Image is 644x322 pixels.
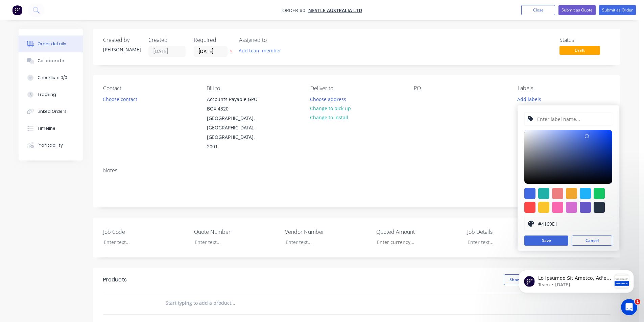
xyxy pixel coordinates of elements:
div: #20b2aa [538,188,549,199]
div: Created by [103,37,140,43]
div: Profitability [38,142,63,148]
button: Change to pick up [307,104,355,113]
div: Notes [103,167,610,174]
button: Profitability [19,137,83,154]
div: #f6ab2f [566,188,577,199]
button: Save [524,236,568,246]
label: Quote Number [194,228,279,236]
label: Job Details [467,228,552,236]
div: Products [103,276,127,284]
span: 1 [635,299,640,304]
div: Deliver to [310,85,403,92]
button: Show / Hide columns [504,274,556,285]
button: Cancel [572,236,612,246]
button: Timeline [19,120,83,137]
input: Enter currency... [371,237,460,247]
div: Required [194,37,231,43]
div: #6a5acd [580,202,591,213]
iframe: Intercom notifications message [509,256,644,304]
button: Collaborate [19,52,83,69]
button: Add team member [239,46,285,55]
div: [GEOGRAPHIC_DATA], [GEOGRAPHIC_DATA], [GEOGRAPHIC_DATA], 2001 [207,114,263,151]
input: Enter label name... [536,113,609,125]
div: #ffc82c [538,202,549,213]
div: PO [414,85,506,92]
label: Vendor Number [285,228,369,236]
p: Message from Team, sent 3w ago [29,25,102,31]
div: Timeline [38,125,55,131]
input: Start typing to add a product... [165,296,301,310]
div: Tracking [38,92,56,98]
button: Linked Orders [19,103,83,120]
button: Choose contact [99,94,141,103]
div: #1fb6ff [580,188,591,199]
button: Close [521,5,555,15]
label: Quoted Amount [376,228,461,236]
div: #da70d6 [566,202,577,213]
div: Accounts Payable GPO BOX 4320[GEOGRAPHIC_DATA], [GEOGRAPHIC_DATA], [GEOGRAPHIC_DATA], 2001 [201,94,269,152]
button: Submit as Order [599,5,636,15]
div: #13ce66 [594,188,605,199]
button: Change to install [307,113,352,122]
button: Tracking [19,86,83,103]
button: Submit as Quote [558,5,596,15]
div: #ff69b4 [552,202,563,213]
div: Labels [518,85,610,92]
div: Accounts Payable GPO BOX 4320 [207,95,263,114]
button: Add team member [235,46,285,55]
button: Checklists 0/0 [19,69,83,86]
div: #ff4949 [524,202,535,213]
div: Assigned to [239,37,307,43]
span: Draft [559,46,600,54]
div: [PERSON_NAME] [103,46,140,53]
a: Nestle Australia Ltd [308,7,362,14]
div: Bill to [207,85,299,92]
div: Status [559,37,610,43]
div: Contact [103,85,196,92]
button: Add labels [514,94,545,103]
button: Choose address [307,94,350,103]
img: Factory [12,5,22,15]
button: Order details [19,35,83,52]
span: Order #0 - [282,7,308,14]
div: Order details [38,41,66,47]
div: Checklists 0/0 [38,75,67,81]
div: #273444 [594,202,605,213]
div: #f08080 [552,188,563,199]
div: Linked Orders [38,108,67,115]
div: Created [148,37,186,43]
div: Collaborate [38,58,64,64]
div: #4169e1 [524,188,535,199]
iframe: Intercom live chat [621,299,637,315]
label: Job Code [103,228,188,236]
